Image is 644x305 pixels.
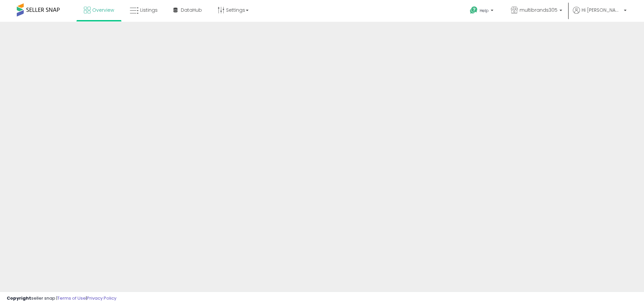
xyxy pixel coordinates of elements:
strong: Copyright [7,295,31,301]
i: Get Help [470,6,478,14]
a: Terms of Use [57,295,86,301]
span: Help [480,8,489,13]
span: Hi [PERSON_NAME] [582,7,622,13]
a: Privacy Policy [87,295,116,301]
a: Help [465,1,500,22]
span: Overview [92,7,114,13]
a: Hi [PERSON_NAME] [573,7,627,22]
span: DataHub [181,7,202,13]
div: seller snap | | [7,295,116,302]
span: multibrands305 [520,7,557,13]
span: Listings [140,7,158,13]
